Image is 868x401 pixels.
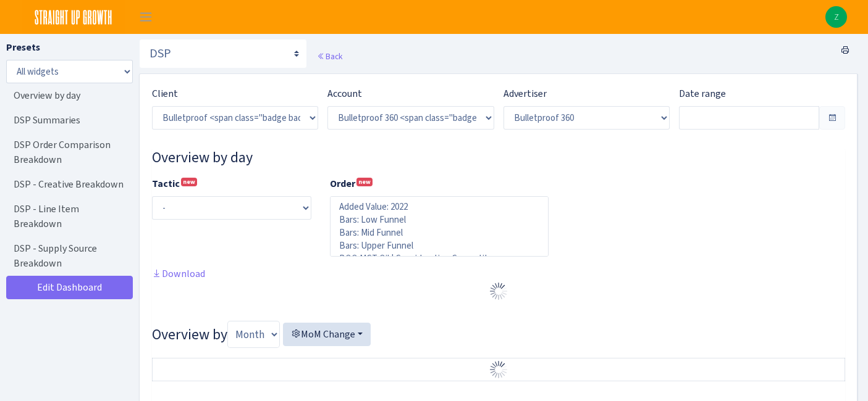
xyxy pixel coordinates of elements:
option: Bars: Mid Funnel [338,226,541,239]
a: DSP Order Comparison Breakdown [6,133,130,172]
sup: new [181,178,197,186]
option: Bars: Low Funnel [338,213,541,226]
a: Overview by day [6,83,130,108]
a: DSP - Line Item Breakdown [6,197,130,236]
label: Presets [6,40,40,55]
label: Date range [679,86,726,101]
a: Z [825,6,847,28]
img: Preloader [489,360,508,379]
option: BOO MCT Oil | Consideration Competitor [338,252,541,265]
img: Zach Belous [825,6,847,28]
h3: Overview by [152,321,845,348]
label: Advertiser [504,86,547,101]
a: DSP Summaries [6,108,130,133]
b: Order [330,177,355,190]
select: ) [504,106,670,130]
a: DSP - Creative Breakdown [6,172,130,197]
img: Preloader [489,281,508,301]
h3: Widget #10 [152,149,845,167]
option: Added Value: 2022 [338,200,541,213]
a: Download [152,267,205,280]
label: Account [327,86,362,101]
label: Client [152,86,178,101]
button: MoM Change [283,323,371,346]
a: DSP - Supply Source Breakdown [6,236,130,276]
option: Bars: Upper Funnel [338,239,541,252]
sup: new [356,178,373,186]
select: ) [327,106,494,130]
button: Toggle navigation [130,7,161,27]
b: Tactic [152,177,180,190]
a: Edit Dashboard [6,276,133,299]
a: Back [317,51,342,62]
